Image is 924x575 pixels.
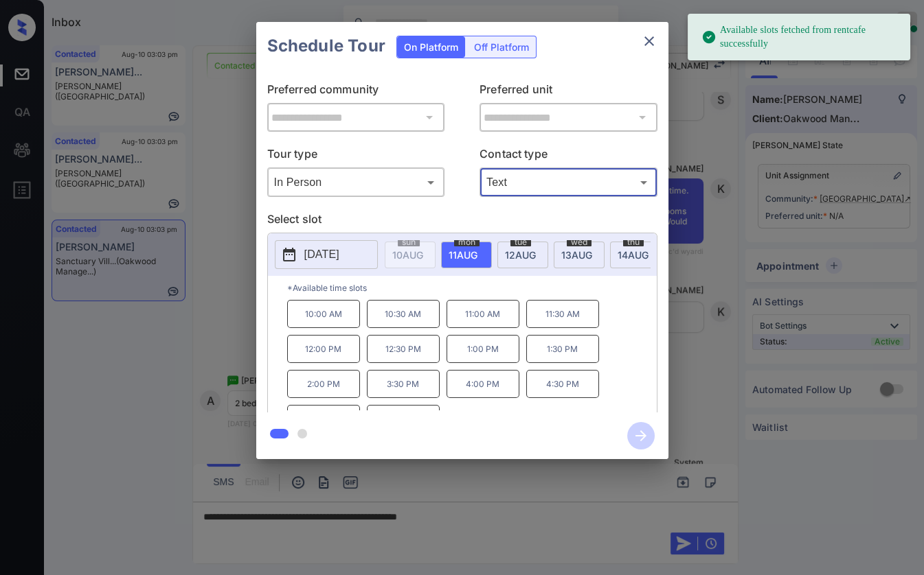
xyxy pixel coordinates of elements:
p: 11:00 AM [447,300,519,328]
p: Tour type [267,145,445,167]
p: 1:30 PM [526,335,599,363]
p: 5:30 PM [367,405,440,433]
div: date-select [610,242,661,268]
p: 2:00 PM [287,370,360,398]
p: 5:00 PM [287,405,360,433]
h2: Schedule Tour [256,22,396,70]
div: On Platform [397,36,465,58]
div: Available slots fetched from rentcafe successfully [701,18,899,56]
p: 12:30 PM [367,335,440,363]
p: Select slot [267,211,657,233]
div: Text [483,171,654,193]
p: 11:30 AM [526,300,599,328]
span: 12 AUG [505,249,536,261]
p: 4:00 PM [447,370,519,398]
span: mon [454,238,480,246]
p: Preferred unit [480,81,657,103]
p: 10:00 AM [287,300,360,328]
span: thu [623,238,644,246]
div: date-select [441,242,492,268]
span: 11 AUG [449,249,477,261]
p: Contact type [480,145,657,167]
p: 3:30 PM [367,370,440,398]
div: date-select [554,242,605,268]
span: 13 AUG [561,249,592,261]
div: Off Platform [467,36,536,58]
p: 1:00 PM [447,335,519,363]
div: date-select [497,242,548,268]
button: [DATE] [275,240,378,269]
p: 12:00 PM [287,335,360,363]
p: 10:30 AM [367,300,440,328]
span: tue [510,238,531,246]
p: Preferred community [267,81,445,103]
p: [DATE] [304,246,339,263]
span: wed [567,238,591,246]
span: 14 AUG [618,249,649,261]
div: In Person [271,171,442,193]
p: 4:30 PM [526,370,599,398]
p: *Available time slots [287,276,657,300]
button: close [635,27,663,55]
